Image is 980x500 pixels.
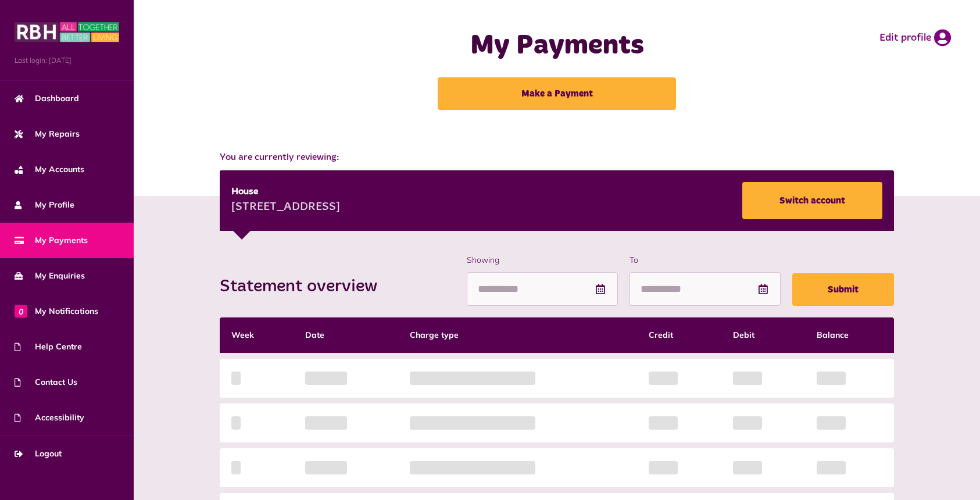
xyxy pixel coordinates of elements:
[15,376,77,388] span: Contact Us
[15,20,119,44] img: MyRBH
[231,199,340,216] div: [STREET_ADDRESS]
[742,182,882,219] a: Switch account
[15,341,82,353] span: Help Centre
[15,448,62,460] span: Logout
[438,77,676,110] a: Make a Payment
[220,151,894,165] span: You are currently reviewing:
[357,29,757,63] h1: My Payments
[15,270,85,282] span: My Enquiries
[15,92,79,105] span: Dashboard
[15,128,80,140] span: My Repairs
[15,305,98,317] span: My Notifications
[15,199,74,211] span: My Profile
[15,305,27,317] span: 0
[15,55,119,66] span: Last login: [DATE]
[15,163,84,176] span: My Accounts
[231,185,340,199] div: House
[15,234,88,247] span: My Payments
[15,412,84,424] span: Accessibility
[879,29,951,47] a: Edit profile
